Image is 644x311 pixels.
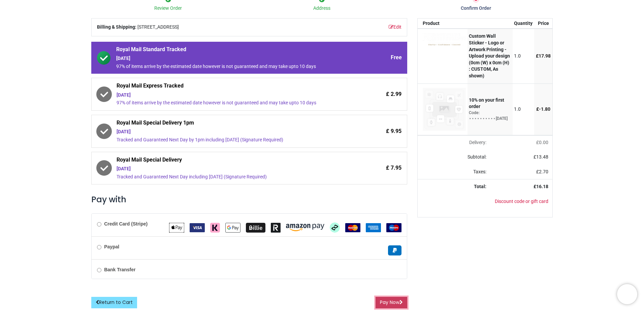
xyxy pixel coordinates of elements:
span: 2.70 [539,169,548,174]
div: Tracked and Guaranteed Next Day by 1pm including [DATE] (Signature Required) [117,137,345,143]
h3: Pay with [91,194,407,205]
span: Amazon Pay [286,224,324,230]
div: [DATE] [117,166,345,172]
span: Klarna [210,224,220,230]
img: Afterpay Clearpay [330,222,340,233]
strong: £ [534,184,548,189]
a: Discount code or gift card [495,199,548,204]
img: Maestro [386,223,401,232]
span: Free [391,54,402,61]
span: £ 2.99 [386,91,401,98]
a: Return to Cart [91,297,137,308]
span: 16.18 [536,184,548,189]
a: Edit [389,24,401,31]
span: [STREET_ADDRESS] [137,24,179,31]
span: Google Pay [225,224,240,230]
div: [DATE] [117,92,345,99]
span: Paypal [388,247,401,253]
span: American Express [366,224,381,230]
span: £ [536,169,548,174]
td: Delivery will be updated after choosing a new delivery method [418,135,490,150]
button: Pay Now [376,297,407,308]
span: £ [536,140,548,145]
span: 0.00 [539,140,548,145]
span: Royal Mail Express Tracked [117,82,345,92]
span: -﻿1.80 [539,106,550,112]
span: Maestro [386,224,401,230]
span: £ 9.95 [386,128,401,135]
img: Amazon Pay [286,224,324,231]
iframe: Brevo live chat [617,284,637,304]
span: £ 7.95 [386,164,401,172]
span: Royal Mail Special Delivery 1pm [117,119,345,129]
strong: Custom Wall Sticker - Logo or Artwork Printing - Upload your design (0cm (W) x 0cm (H) : CUSTOM, ... [469,33,510,78]
img: American Express [366,223,381,232]
b: Bank Transfer [104,267,135,272]
span: Royal Mail Standard Tracked [116,46,345,55]
input: Credit Card (Stripe) [97,222,101,227]
div: Tracked and Guaranteed Next Day including [DATE] (Signature Required) [117,174,345,180]
span: Afterpay Clearpay [330,224,340,230]
span: 13.48 [536,154,548,160]
span: Billie [246,224,265,230]
th: Price [534,19,552,29]
div: [DATE] [117,129,345,135]
th: Product [418,19,468,29]
div: Confirm Order [399,5,553,12]
span: Code: ⋆⋆⋆⋆⋆⋆⋆⋆⋆⋆[DATE] [469,110,508,121]
img: 10% on your first order [423,88,466,131]
b: Credit Card (Stripe) [104,221,148,227]
input: Bank Transfer [97,268,101,272]
span: 17.98 [539,53,551,59]
img: 3tmrBkAAAAGSURBVAMAhhsX9NFwfIsAAAAASUVORK5CYII= [423,33,466,45]
img: VISA [190,223,205,232]
td: Taxes: [418,165,490,179]
img: MasterCard [345,223,360,232]
img: Revolut Pay [271,223,281,233]
div: 97% of items arrive by the estimated date however is not guaranteed and may take upto 10 days [116,63,345,70]
span: VISA [190,224,205,230]
img: Billie [246,223,265,233]
div: [DATE] [116,55,345,62]
span: £ [534,154,548,160]
div: Review Order [91,5,245,12]
img: Paypal [388,245,401,255]
strong: Total: [474,184,486,189]
div: 1.0 [514,53,533,60]
img: Apple Pay [169,223,184,233]
span: £ [536,106,550,112]
img: Klarna [210,223,220,233]
span: £ [536,53,551,59]
span: Apple Pay [169,224,184,230]
div: 1.0 [514,106,533,113]
strong: 10% on your first order [469,97,504,109]
span: Revolut Pay [271,224,281,230]
span: MasterCard [345,224,360,230]
b: Billing & Shipping: [97,24,136,30]
div: 97% of items arrive by the estimated date however is not guaranteed and may take upto 10 days [117,100,345,106]
img: Google Pay [225,223,240,233]
span: Royal Mail Special Delivery [117,156,345,166]
input: Paypal [97,245,101,249]
td: Subtotal: [418,150,490,165]
div: Address [245,5,399,12]
b: Paypal [104,244,119,249]
th: Quantity [513,19,535,29]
